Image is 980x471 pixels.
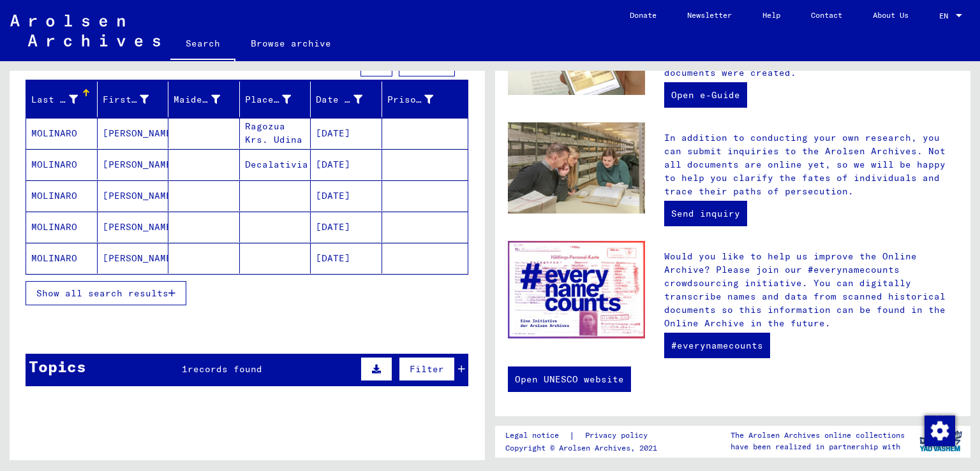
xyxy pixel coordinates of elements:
[103,89,168,110] div: First Name
[316,93,362,106] div: Date of Birth
[31,93,78,106] div: Last Name
[245,93,292,106] div: Place of Birth
[311,180,382,211] mat-cell: [DATE]
[174,89,239,110] div: Maiden Name
[664,250,958,330] p: Would you like to help us improve the Online Archive? Please join our #everynamecounts crowdsourc...
[399,357,455,381] button: Filter
[26,180,98,211] mat-cell: MOLINARO
[98,149,169,180] mat-cell: [PERSON_NAME]
[235,28,346,59] a: Browse archive
[311,212,382,242] mat-cell: [DATE]
[245,89,311,110] div: Place of Birth
[508,366,631,392] a: Open UNESCO website
[36,287,168,299] span: Show all search results
[382,82,468,117] mat-header-cell: Prisoner #
[311,149,382,180] mat-cell: [DATE]
[508,241,645,338] img: enc.jpg
[505,429,663,442] div: |
[917,425,965,457] img: yv_logo.png
[575,429,663,442] a: Privacy policy
[26,82,98,117] mat-header-cell: Last Name
[174,93,220,106] div: Maiden Name
[924,416,955,446] img: Change consent
[410,363,444,375] span: Filter
[240,149,311,180] mat-cell: Decalativia
[188,363,262,375] span: records found
[31,89,97,110] div: Last Name
[26,281,186,305] button: Show all search results
[311,243,382,273] mat-cell: [DATE]
[98,118,169,149] mat-cell: [PERSON_NAME]
[505,429,569,442] a: Legal notice
[311,82,382,117] mat-header-cell: Date of Birth
[508,122,645,214] img: inquiries.jpg
[29,355,86,378] div: Topics
[731,441,905,453] p: have been realized in partnership with
[240,118,311,149] mat-cell: Ragozua Krs. Udina
[664,82,747,108] a: Open e-Guide
[939,11,953,20] span: EN
[664,333,770,358] a: #everynamecounts
[98,180,169,211] mat-cell: [PERSON_NAME]
[26,149,98,180] mat-cell: MOLINARO
[10,15,160,47] img: Arolsen_neg.svg
[387,89,453,110] div: Prisoner #
[98,212,169,242] mat-cell: [PERSON_NAME]
[26,118,98,149] mat-cell: MOLINARO
[240,82,311,117] mat-header-cell: Place of Birth
[170,28,235,61] a: Search
[311,118,382,149] mat-cell: [DATE]
[731,430,905,441] p: The Arolsen Archives online collections
[505,442,663,454] p: Copyright © Arolsen Archives, 2021
[168,82,240,117] mat-header-cell: Maiden Name
[103,93,149,106] div: First Name
[98,82,169,117] mat-header-cell: First Name
[182,363,188,375] span: 1
[26,243,98,273] mat-cell: MOLINARO
[316,89,382,110] div: Date of Birth
[26,212,98,242] mat-cell: MOLINARO
[98,243,169,273] mat-cell: [PERSON_NAME]
[664,131,958,198] p: In addition to conducting your own research, you can submit inquiries to the Arolsen Archives. No...
[664,201,747,226] a: Send inquiry
[387,93,434,106] div: Prisoner #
